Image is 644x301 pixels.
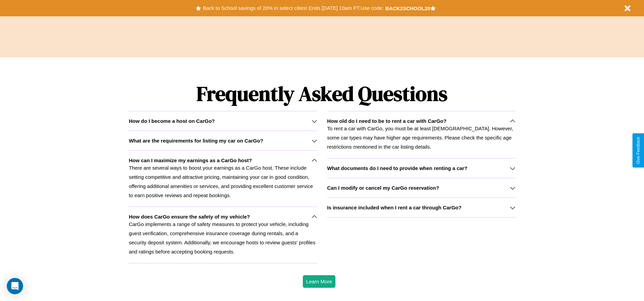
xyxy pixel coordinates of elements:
[201,3,385,13] button: Back to School savings of 20% in select cities! Ends [DATE] 10am PT.Use code:
[129,163,317,200] p: There are several ways to boost your earnings as a CarGo host. These include setting competitive ...
[327,124,515,151] p: To rent a car with CarGo, you must be at least [DEMOGRAPHIC_DATA]. However, some car types may ha...
[129,76,515,111] h1: Frequently Asked Questions
[327,205,462,210] h3: Is insurance included when I rent a car through CarGo?
[129,157,252,163] h3: How can I maximize my earnings as a CarGo host?
[327,185,439,191] h3: Can I modify or cancel my CarGo reservation?
[7,278,23,294] div: Open Intercom Messenger
[636,137,641,164] div: Give Feedback
[327,165,467,171] h3: What documents do I need to provide when renting a car?
[303,275,336,288] button: Learn More
[129,220,317,256] p: CarGo implements a range of safety measures to protect your vehicle, including guest verification...
[327,118,447,124] h3: How old do I need to be to rent a car with CarGo?
[129,138,263,144] h3: What are the requirements for listing my car on CarGo?
[129,214,250,220] h3: How does CarGo ensure the safety of my vehicle?
[385,5,430,11] b: BACK2SCHOOL20
[129,118,215,124] h3: How do I become a host on CarGo?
